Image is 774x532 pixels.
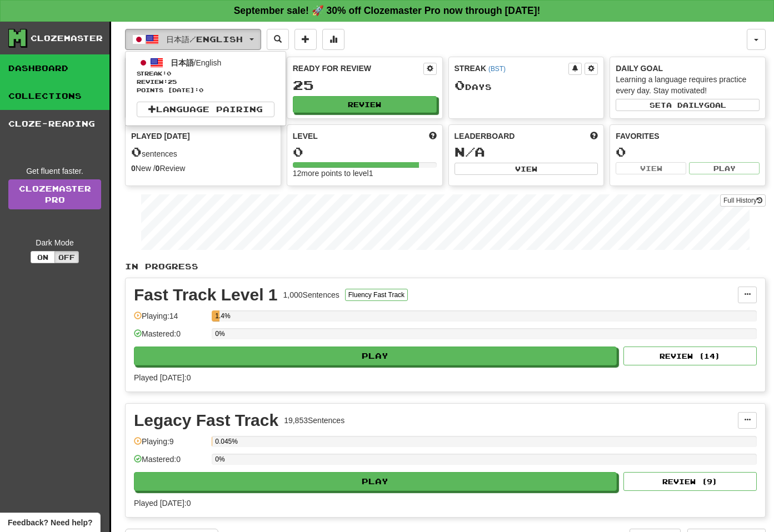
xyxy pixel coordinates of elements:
[720,194,766,207] button: Full History
[616,63,760,74] div: Daily Goal
[590,131,598,142] span: This week in points, UTC
[134,436,206,454] div: Playing: 9
[134,472,617,491] button: Play
[623,472,757,491] button: Review (9)
[134,412,278,429] div: Legacy Fast Track
[666,101,704,109] span: a daily
[616,74,760,96] div: Learning a language requires practice every day. Stay motivated!
[689,162,760,174] button: Play
[137,86,274,94] span: Points [DATE]: 0
[455,163,598,175] button: View
[31,251,55,263] button: On
[455,144,485,159] span: N/A
[345,289,408,301] button: Fluency Fast Track
[131,131,190,142] span: Played [DATE]
[137,69,274,78] span: Streak:
[131,145,275,159] div: sentences
[171,58,194,67] span: 日本語
[167,70,171,77] span: 0
[166,34,243,44] span: 日本語 / English
[293,145,437,159] div: 0
[293,168,437,179] div: 12 more points to level 1
[8,517,92,528] span: Open feedback widget
[134,347,617,365] button: Play
[488,65,506,73] a: (BST)
[616,99,760,111] button: Seta dailygoal
[126,54,286,96] a: 日本語/EnglishStreak:0 Review:25Points [DATE]:0
[131,163,275,174] div: New / Review
[293,96,437,113] button: Review
[134,310,206,329] div: Playing: 14
[429,131,437,142] span: Score more points to level up
[8,165,101,177] div: Get fluent faster.
[134,499,191,508] span: Played [DATE]: 0
[293,131,318,142] span: Level
[616,131,760,142] div: Favorites
[616,162,686,174] button: View
[171,58,222,67] span: / English
[616,145,760,159] div: 0
[293,63,423,74] div: Ready for Review
[455,78,598,93] div: Day s
[8,237,101,248] div: Dark Mode
[215,310,219,322] div: 1.4%
[134,328,206,347] div: Mastered: 0
[293,78,437,92] div: 25
[134,454,206,472] div: Mastered: 0
[131,144,142,159] span: 0
[284,415,344,426] div: 19,853 Sentences
[134,287,278,303] div: Fast Track Level 1
[125,261,766,272] p: In Progress
[8,179,101,209] a: ClozemasterPro
[234,5,541,16] strong: September sale! 🚀 30% off Clozemaster Pro now through [DATE]!
[283,289,339,300] div: 1,000 Sentences
[455,131,515,142] span: Leaderboard
[294,29,317,50] button: Add sentence to collection
[455,77,465,93] span: 0
[137,78,274,86] span: Review: 25
[134,373,191,382] span: Played [DATE]: 0
[267,29,289,50] button: Search sentences
[31,33,103,44] div: Clozemaster
[137,102,274,117] a: Language Pairing
[54,251,79,263] button: Off
[322,29,344,50] button: More stats
[131,164,136,173] strong: 0
[455,63,569,74] div: Streak
[156,164,160,173] strong: 0
[623,347,757,365] button: Review (14)
[125,29,261,50] button: 日本語/English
